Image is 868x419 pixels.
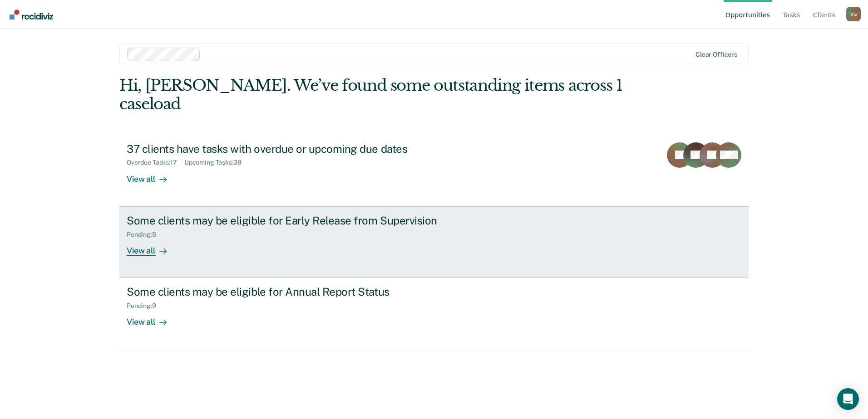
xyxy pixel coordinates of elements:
[837,388,859,410] div: Open Intercom Messenger
[127,285,445,298] div: Some clients may be eligible for Annual Report Status
[127,310,178,327] div: View all
[119,76,623,113] div: Hi, [PERSON_NAME]. We’ve found some outstanding items across 1 caseload
[119,206,749,278] a: Some clients may be eligible for Early Release from SupervisionPending:5View all
[846,7,861,21] button: Profile dropdown button
[127,231,163,239] div: Pending : 5
[127,302,163,310] div: Pending : 9
[119,135,749,206] a: 37 clients have tasks with overdue or upcoming due datesOverdue Tasks:17Upcoming Tasks:38View all
[127,142,445,156] div: 37 clients have tasks with overdue or upcoming due dates
[10,10,53,19] img: Recidiviz
[184,159,249,166] div: Upcoming Tasks : 38
[119,278,749,349] a: Some clients may be eligible for Annual Report StatusPending:9View all
[127,238,178,256] div: View all
[846,7,861,21] div: V G
[127,214,445,227] div: Some clients may be eligible for Early Release from Supervision
[127,159,184,166] div: Overdue Tasks : 17
[127,166,178,184] div: View all
[695,51,737,58] div: Clear officers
